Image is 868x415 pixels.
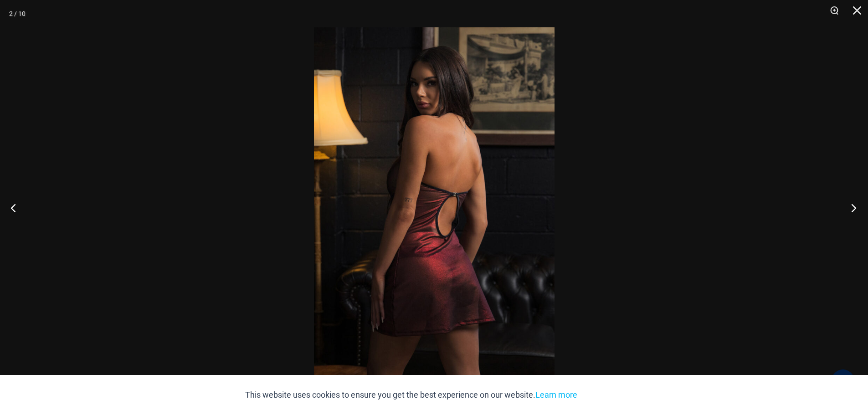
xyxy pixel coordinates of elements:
[535,390,577,400] a: Learn more
[314,27,555,388] img: Midnight Shimmer Red 5131 Dress 05
[9,7,26,20] div: 2 / 10
[245,388,577,402] p: This website uses cookies to ensure you get the best experience on our website.
[834,185,868,231] button: Next
[584,384,623,406] button: Accept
